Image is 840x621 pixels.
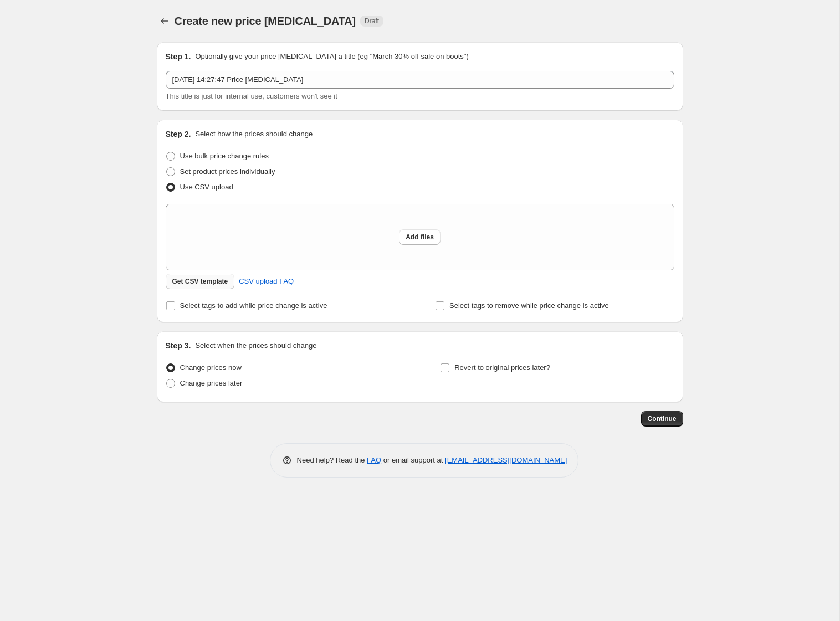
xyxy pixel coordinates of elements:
[449,301,609,310] span: Select tags to remove while price change is active
[641,411,683,427] button: Continue
[166,51,191,62] h2: Step 1.
[166,274,235,289] button: Get CSV template
[166,71,674,89] input: 30% off holiday sale
[166,129,191,140] h2: Step 2.
[195,51,468,62] p: Optionally give your price [MEDICAL_DATA] a title (eg "March 30% off sale on boots")
[172,277,228,286] span: Get CSV template
[297,456,367,464] span: Need help? Read the
[232,273,300,290] a: CSV upload FAQ
[180,379,243,387] span: Change prices later
[180,301,327,310] span: Select tags to add while price change is active
[180,167,275,176] span: Set product prices individually
[195,129,313,140] p: Select how the prices should change
[175,15,356,27] span: Create new price [MEDICAL_DATA]
[648,414,677,423] span: Continue
[406,233,434,242] span: Add files
[381,456,445,464] span: or email support at
[399,229,441,245] button: Add files
[239,276,294,287] span: CSV upload FAQ
[445,456,567,464] a: [EMAIL_ADDRESS][DOMAIN_NAME]
[365,17,379,25] span: Draft
[157,13,172,29] button: Price change jobs
[180,183,233,191] span: Use CSV upload
[180,152,269,160] span: Use bulk price change rules
[367,456,381,464] a: FAQ
[454,363,550,372] span: Revert to original prices later?
[180,363,242,372] span: Change prices now
[166,340,191,351] h2: Step 3.
[195,340,316,351] p: Select when the prices should change
[166,92,337,100] span: This title is just for internal use, customers won't see it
